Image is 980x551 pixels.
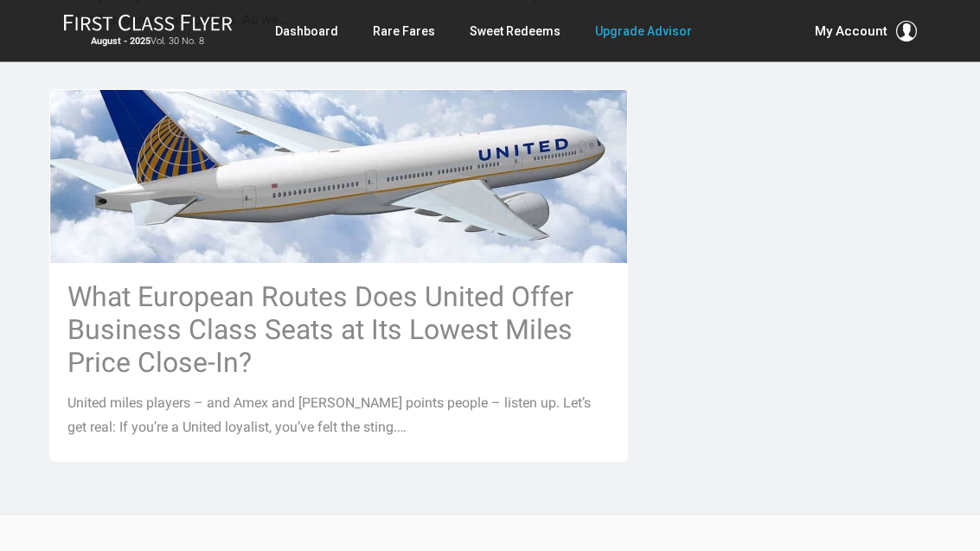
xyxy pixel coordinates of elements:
[63,14,233,48] a: First Class FlyerAugust - 2025Vol. 30 No. 8
[815,21,917,42] button: My Account
[275,16,338,47] a: Dashboard
[595,16,692,47] a: Upgrade Advisor
[373,16,435,47] a: Rare Fares
[63,35,233,48] small: Vol. 30 No. 8
[63,14,233,32] img: First Class Flyer
[67,281,611,380] h3: What European Routes Does United Offer Business Class Seats at Its Lowest Miles Price Close-In?
[815,21,887,42] span: My Account
[49,90,629,463] a: What European Routes Does United Offer Business Class Seats at Its Lowest Miles Price Close-In? U...
[470,16,560,47] a: Sweet Redeems
[67,392,611,440] p: United miles players – and Amex and [PERSON_NAME] points people – listen up. Let’s get real: If y...
[91,35,151,47] strong: August - 2025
